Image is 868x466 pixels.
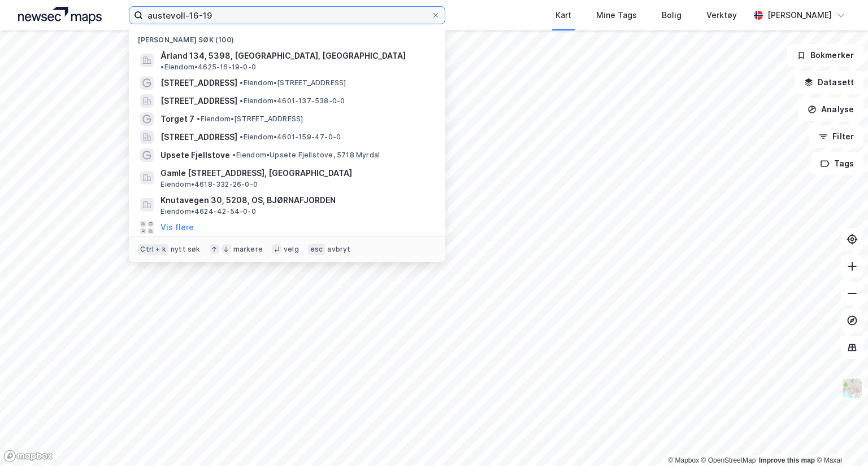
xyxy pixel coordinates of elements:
span: Torget 7 [160,112,194,126]
span: Upsete Fjellstove [160,148,230,162]
span: Knutavegen 30, 5208, OS, BJØRNAFJORDEN [160,194,432,207]
span: • [232,151,236,159]
input: Søk på adresse, matrikkel, gårdeiere, leietakere eller personer [143,7,431,24]
span: • [160,63,164,71]
button: Analyse [798,98,863,121]
span: Eiendom • 4601-159-47-0-0 [240,133,341,142]
a: Improve this map [759,456,815,464]
button: Bokmerker [787,44,863,67]
span: [STREET_ADDRESS] [160,76,237,90]
iframe: Chat Widget [811,412,868,466]
a: Mapbox [668,456,699,464]
div: avbryt [327,245,350,254]
span: [STREET_ADDRESS] [160,130,237,144]
img: Z [841,377,863,399]
div: [PERSON_NAME] søk (100) [129,27,445,47]
span: Eiendom • 4624-42-54-0-0 [160,207,255,216]
button: Filter [809,125,863,148]
div: Kontrollprogram for chat [811,412,868,466]
span: Eiendom • [STREET_ADDRESS] [240,78,346,87]
span: Eiendom • [STREET_ADDRESS] [197,115,303,124]
a: Mapbox homepage [3,450,53,463]
div: esc [308,244,325,255]
button: Datasett [795,71,863,94]
span: • [197,115,200,123]
div: Verktøy [706,8,737,22]
span: • [240,133,243,141]
img: logo.a4113a55bc3d86da70a041830d287a7e.svg [18,7,102,24]
span: Årland 134, 5398, [GEOGRAPHIC_DATA], [GEOGRAPHIC_DATA] [160,49,406,63]
div: velg [284,245,299,254]
span: Eiendom • 4625-16-19-0-0 [160,63,256,72]
div: Ctrl + k [138,244,168,255]
div: nytt søk [171,245,201,254]
div: Bolig [662,8,682,22]
div: [PERSON_NAME] [767,8,832,22]
span: Gamle [STREET_ADDRESS], [GEOGRAPHIC_DATA] [160,166,432,180]
span: Eiendom • Upsete Fjellstove, 5718 Myrdal [232,151,380,160]
a: OpenStreetMap [701,456,756,464]
div: Mine Tags [596,8,637,22]
span: [STREET_ADDRESS] [160,94,237,108]
button: Tags [811,152,863,175]
span: • [240,96,243,105]
span: • [240,78,243,87]
span: Eiendom • 4601-137-538-0-0 [240,96,345,105]
div: Kart [555,8,571,22]
div: markere [233,245,263,254]
span: Eiendom • 4618-332-26-0-0 [160,180,258,189]
button: Vis flere [160,221,194,234]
